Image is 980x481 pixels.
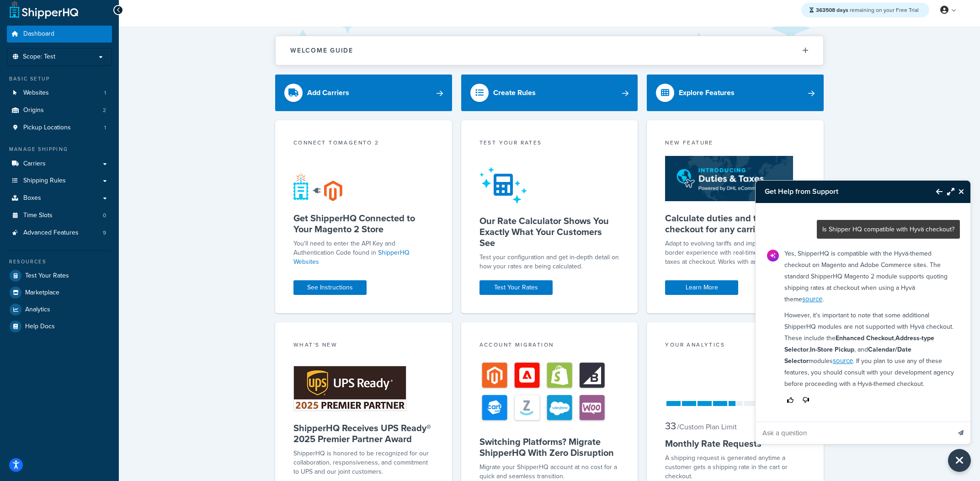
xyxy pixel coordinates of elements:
[493,86,536,99] div: Create Rules
[7,102,112,119] li: Origins
[276,36,823,65] button: Welcome Guide
[293,280,367,295] a: See Instructions
[104,89,106,97] span: 1
[816,6,919,14] span: remaining on your Free Trial
[7,85,112,102] a: Websites1
[23,212,53,219] span: Time Slots
[943,181,954,202] button: Maximize Resource Center
[104,124,106,132] span: 1
[23,194,41,202] span: Boxes
[25,272,69,280] span: Test Your Rates
[816,6,848,14] strong: 363508 days
[954,186,970,197] button: Close Resource Center
[103,107,106,114] span: 2
[679,86,735,99] div: Explore Features
[7,119,112,136] li: Pickup Locations
[293,213,434,235] h5: Get ShipperHQ Connected to Your Magento 2 Store
[7,267,112,284] a: Test Your Rates
[103,212,106,219] span: 0
[784,333,934,354] strong: Address-type Selector
[810,345,854,354] strong: In-Store Pickup
[784,310,954,390] p: However, it's important to note that some additional ShipperHQ modules are not supported with Hyv...
[665,438,805,449] h5: Monthly Rate Requests
[479,253,620,271] div: Test your configuration and get in-depth detail on how your rates are being calculated.
[479,280,553,295] a: Test Your Rates
[275,75,452,111] a: Add Carriers
[7,102,112,119] a: Origins2
[665,341,805,351] div: Your Analytics
[784,394,796,406] button: Thumbs up
[23,89,49,97] span: Websites
[665,418,676,433] span: 33
[767,250,779,262] img: Bot Avatar
[103,229,106,237] span: 9
[951,422,970,444] button: Send message
[822,224,954,235] p: Is Shipper HQ compatible with Hyvä checkout?
[479,215,620,248] h5: Our Rate Calculator Shows You Exactly What Your Customers See
[7,190,112,207] a: Boxes
[293,239,434,267] p: You'll need to enter the API Key and Authentication Code found in
[7,301,112,318] a: Analytics
[461,75,638,111] a: Create Rules
[290,47,353,54] h2: Welcome Guide
[25,323,55,331] span: Help Docs
[7,207,112,224] li: Time Slots
[665,139,805,149] div: New Feature
[7,258,112,266] div: Resources
[7,26,112,43] a: Dashboard
[23,124,71,132] span: Pickup Locations
[802,294,822,304] a: source
[307,86,349,99] div: Add Carriers
[23,53,55,61] span: Scope: Test
[25,289,59,297] span: Marketplace
[665,213,805,235] h5: Calculate duties and taxes at checkout for any carrier
[800,394,812,406] button: Thumbs down
[7,224,112,241] li: Advanced Features
[7,172,112,189] a: Shipping Rules
[948,449,971,472] button: Close Resource Center
[665,280,738,295] a: Learn More
[479,436,620,458] h5: Switching Platforms? Migrate ShipperHQ With Zero Disruption
[293,248,410,267] a: ShipperHQ Websites
[665,454,805,481] div: A shipping request is generated anytime a customer gets a shipping rate in the cart or checkout.
[293,422,434,444] h5: ShipperHQ Receives UPS Ready® 2025 Premier Partner Award
[479,139,620,149] div: Test your rates
[784,248,954,305] p: Yes, ShipperHQ is compatible with the Hyvä-themed checkout on Magento and Adobe Commerce sites. T...
[293,139,434,149] div: Connect to Magento 2
[7,318,112,335] a: Help Docs
[836,333,894,343] strong: Enhanced Checkout
[293,341,434,351] div: What's New
[7,155,112,172] a: Carriers
[7,85,112,102] li: Websites
[677,422,737,432] small: / Custom Plan Limit
[479,341,620,351] div: Account Migration
[784,345,911,366] strong: Calendar/Date Selector
[293,449,434,476] p: ShipperHQ is honored to be recognized for our collaboration, responsiveness, and commitment to UP...
[7,145,112,153] div: Manage Shipping
[647,75,824,111] a: Explore Features
[23,30,54,38] span: Dashboard
[756,181,927,203] h3: Get Help from Support
[25,306,50,314] span: Analytics
[833,356,853,366] a: source
[7,119,112,136] a: Pickup Locations1
[665,239,805,267] p: Adapt to evolving tariffs and improve the cross-border experience with real-time duties and taxes...
[756,422,950,444] input: Ask a question
[23,177,66,185] span: Shipping Rules
[23,107,44,114] span: Origins
[7,284,112,301] a: Marketplace
[23,229,79,237] span: Advanced Features
[7,224,112,241] a: Advanced Features9
[927,181,943,202] button: Back to Resource Center
[7,75,112,83] div: Basic Setup
[293,173,342,201] img: connect-shq-magento-24cdf84b.svg
[23,160,46,168] span: Carriers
